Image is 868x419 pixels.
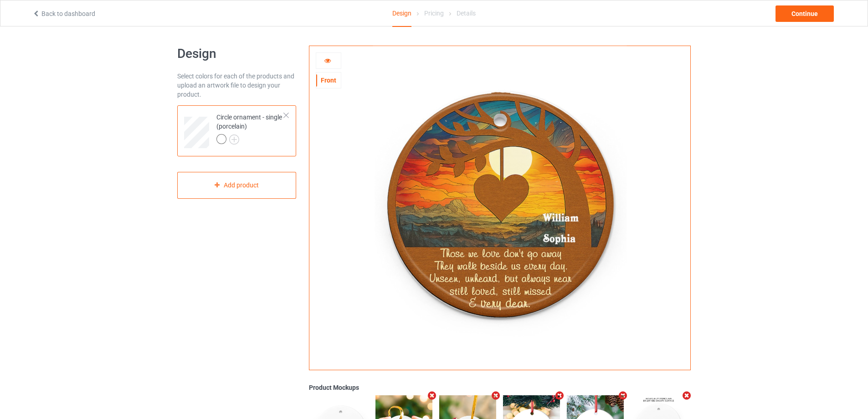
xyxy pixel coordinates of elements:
div: Add product [177,172,296,199]
div: Details [457,0,476,26]
i: Remove mockup [426,391,438,400]
i: Remove mockup [681,391,693,400]
div: Pricing [424,0,444,26]
i: Remove mockup [490,391,502,400]
div: Select colors for each of the products and upload an artwork file to design your product. [177,72,296,99]
div: Continue [776,5,834,22]
div: Design [392,0,411,27]
div: Circle ornament - single (porcelain) [216,113,284,144]
div: Front [316,76,341,85]
i: Remove mockup [554,391,565,400]
h1: Design [177,46,296,62]
div: Circle ornament - single (porcelain) [177,105,296,156]
div: Product Mockups [309,383,691,392]
a: Back to dashboard [32,10,95,17]
i: Remove mockup [617,391,629,400]
img: svg+xml;base64,PD94bWwgdmVyc2lvbj0iMS4wIiBlbmNvZGluZz0iVVRGLTgiPz4KPHN2ZyB3aWR0aD0iMjJweCIgaGVpZ2... [229,134,239,145]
